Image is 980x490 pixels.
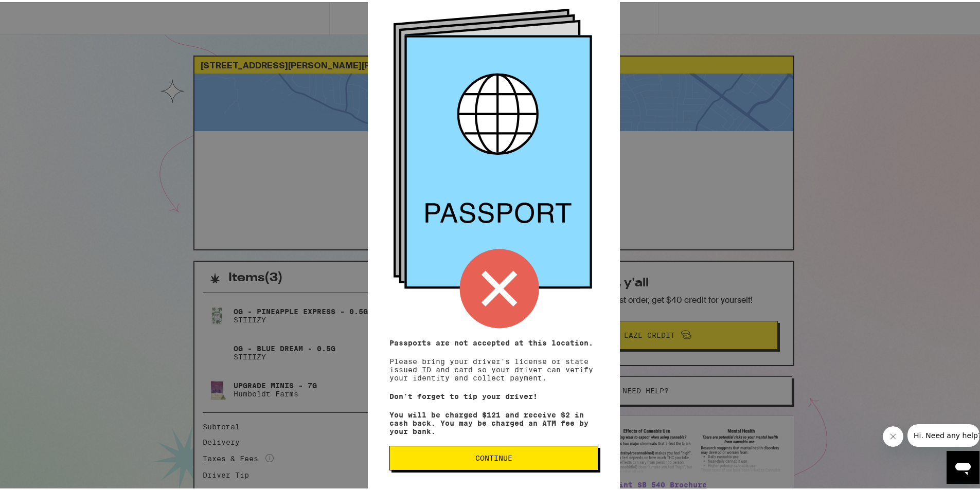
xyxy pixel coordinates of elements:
[947,449,979,482] iframe: Button to launch messaging window
[475,452,512,460] span: Continue
[389,444,598,468] button: Continue
[883,424,903,445] iframe: Close message
[389,337,598,380] p: Please bring your driver's license or state issued ID and card so your driver can verify your ide...
[6,7,74,15] span: Hi. Need any help?
[389,337,598,345] p: Passports are not accepted at this location.
[389,390,598,398] p: Don't forget to tip your driver!
[907,422,979,445] iframe: Message from company
[389,409,598,433] p: You will be charged $121 and receive $2 in cash back. You may be charged an ATM fee by your bank.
